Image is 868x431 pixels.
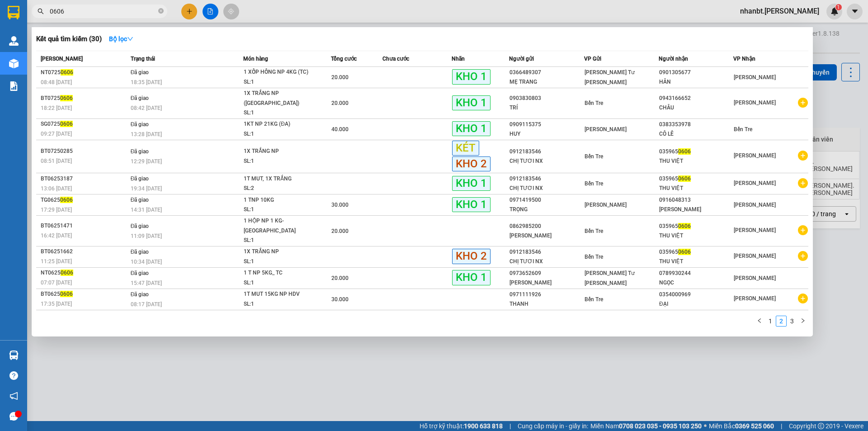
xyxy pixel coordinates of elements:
div: TG0625 [41,195,128,205]
span: [PERSON_NAME] [585,126,627,133]
div: ĐẠI [659,299,733,309]
span: 10:34 [DATE] [131,259,162,265]
div: [PERSON_NAME] [509,231,583,241]
span: 30.000 [331,202,349,208]
span: 0606 [60,291,73,297]
span: plus-circle [798,225,808,235]
span: question-circle [9,371,18,380]
div: BT0725 [41,94,128,103]
span: [PERSON_NAME] [734,275,776,281]
div: CHỊ TƯƠI NX [509,156,583,166]
span: 13:28 [DATE] [131,131,162,137]
div: SG0725 [41,119,128,129]
span: 0606 [60,197,73,203]
div: NT0725 [41,68,128,77]
span: Bến Tre [585,228,603,234]
div: SL: 1 [244,257,311,267]
a: 1 [765,316,775,326]
span: 18:35 [DATE] [131,79,162,85]
span: Bến Tre [585,254,603,260]
span: [PERSON_NAME] [585,202,627,208]
span: KHO 1 [452,197,491,212]
span: Đã giao [131,223,149,229]
div: NT0625 [41,268,128,278]
div: CHỊ TƯƠI NX [509,184,583,193]
div: 035965 [659,174,733,184]
img: logo-vxr [8,6,19,19]
span: VP Gửi [584,56,601,62]
span: Đã giao [131,175,149,182]
div: 1X TRẮNG NP [244,247,311,257]
span: Đã giao [131,291,149,298]
span: KHO 1 [452,121,491,136]
span: 08:48 [DATE] [41,79,72,85]
span: [PERSON_NAME] Tư [PERSON_NAME] [585,270,635,286]
span: plus-circle [798,294,808,303]
span: 0606 [60,121,73,127]
div: CHÂU [659,103,733,113]
li: 2 [776,316,787,327]
img: solution-icon [9,81,19,91]
div: SL: 1 [244,278,311,288]
span: 11:25 [DATE] [41,258,72,265]
span: Bến Tre [585,153,603,160]
span: 0606 [61,270,73,276]
span: [PERSON_NAME] [734,295,776,302]
span: 11:09 [DATE] [131,233,162,239]
div: SL: 1 [244,129,311,139]
div: 1 XỐP HỒNG NP 4KG (TC) [244,67,311,77]
li: 3 [787,316,797,327]
span: 40.000 [331,126,349,133]
div: 0971419500 [509,195,583,205]
span: [PERSON_NAME] [734,180,776,186]
span: 17:35 [DATE] [41,301,72,307]
div: HÂN [659,77,733,87]
span: 30.000 [331,296,349,303]
div: THU VIỆT [659,257,733,266]
img: warehouse-icon [9,59,19,68]
button: right [797,316,808,327]
div: 1 T NP 5KG_ TC [244,268,311,278]
div: SL: 1 [244,156,311,166]
span: 20.000 [331,74,349,81]
div: BT07250285 [41,147,128,156]
span: Món hàng [243,56,268,62]
div: 0903830803 [509,94,583,103]
div: SL: 1 [244,205,311,215]
span: Bến Tre [585,100,603,106]
span: 20.000 [331,228,349,234]
span: Bến Tre [734,126,752,133]
span: Đã giao [131,69,149,76]
span: Đã giao [131,95,149,101]
span: 20.000 [331,100,349,106]
div: MẸ TRANG [509,77,583,87]
li: Previous Page [754,316,765,327]
div: BT06251662 [41,247,128,256]
span: left [757,318,762,323]
div: SL: 2 [244,184,311,194]
span: Bến Tre [585,180,603,187]
div: 0912183546 [509,174,583,184]
span: Người nhận [659,56,688,62]
strong: Bộ lọc [109,35,133,43]
div: BT06253187 [41,174,128,184]
div: 0912183546 [509,247,583,257]
span: [PERSON_NAME] Tư [PERSON_NAME] [585,69,635,85]
div: 0901305677 [659,68,733,77]
div: SL: 1 [244,299,311,309]
div: THU VIỆT [659,156,733,166]
span: KHO 1 [452,176,491,191]
span: 14:31 [DATE] [131,207,162,213]
div: 1X TRẮNG NP [244,147,311,156]
span: 17:29 [DATE] [41,207,72,213]
span: search [38,8,44,14]
a: 3 [787,316,797,326]
span: 0606 [678,148,691,155]
div: 0789930244 [659,269,733,278]
span: Tổng cước [331,56,357,62]
span: [PERSON_NAME] [41,56,83,62]
div: TRỌNG [509,205,583,214]
span: close-circle [158,7,164,16]
span: down [127,36,133,42]
img: warehouse-icon [9,36,19,46]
